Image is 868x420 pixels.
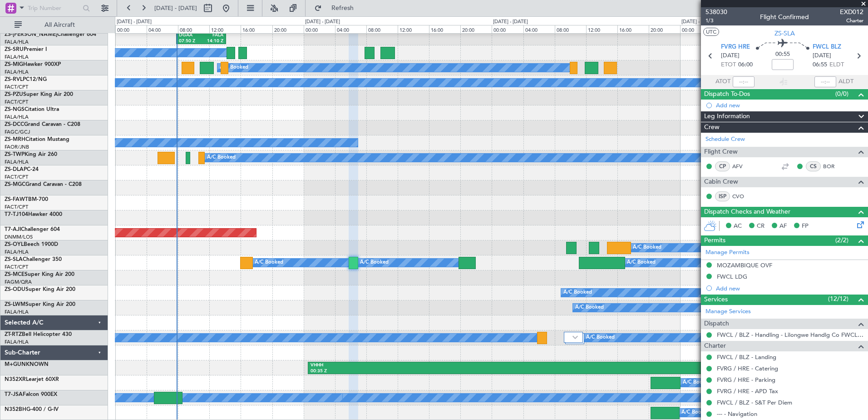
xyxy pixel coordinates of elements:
a: ZT-RTZBell Helicopter 430 [5,332,72,337]
span: T7-JSA [5,392,23,397]
a: AFV [732,162,753,170]
div: 16:00 [617,25,649,33]
span: AC [734,222,742,231]
span: ALDT [838,77,853,86]
span: (0/0) [835,89,848,99]
a: ZS-TWPKing Air 260 [5,152,57,157]
a: ZS-NGSCitation Ultra [5,107,59,112]
a: FVRG / HRE - Parking [717,376,775,384]
a: ZS-SRUPremier I [5,47,47,52]
div: 20:00 [649,25,680,33]
a: FACT/CPT [5,174,28,180]
div: ISP [715,191,730,201]
span: ZS-MGC [5,182,25,187]
div: 07:50 Z [179,38,201,45]
a: ZS-ODUSuper King Air 200 [5,287,75,292]
span: ZS-SRU [5,47,24,52]
span: Services [704,295,728,305]
span: ZS-NGS [5,107,25,112]
div: A/C Booked [563,286,592,300]
div: A/C Booked [633,241,661,255]
div: A/C Booked [575,301,604,315]
div: [DATE] - [DATE] [117,18,152,26]
input: --:-- [733,76,755,87]
span: 06:55 [813,60,827,70]
a: ZS-MRHCitation Mustang [5,137,69,142]
a: Manage Services [705,307,751,316]
span: Cabin Crew [704,177,738,187]
div: A/C Booked [255,256,283,270]
div: Add new [716,101,863,109]
div: 08:00 [555,25,586,33]
a: FAOR/JNB [5,144,29,150]
a: ZS-DLAPC-24 [5,167,39,172]
span: Dispatch Checks and Weather [704,207,790,217]
a: Schedule Crew [705,135,745,144]
div: A/C Booked [586,331,615,345]
a: T7-JSAFalcon 900EX [5,392,57,397]
div: Add new [716,285,863,292]
div: [DATE] - [DATE] [305,18,340,26]
a: FALA/HLA [5,54,29,60]
span: M+G [5,362,17,367]
div: A/C Booked [683,376,711,390]
a: FALA/HLA [5,309,29,315]
div: [DATE] - [DATE] [493,18,528,26]
button: Refresh [310,1,365,15]
a: FALA/HLA [5,159,29,165]
span: ETOT [721,60,736,70]
div: CP [715,161,730,171]
span: ATOT [715,77,730,86]
span: Crew [704,122,720,133]
span: Charter [704,341,726,351]
a: ZS-MCESuper King Air 200 [5,272,74,277]
span: ZS-RVL [5,77,23,82]
a: FVRG / HRE - APD Tax [717,387,778,395]
div: 08:00 [178,25,209,33]
span: ZS-SLA [5,257,23,262]
a: Manage Permits [705,248,750,257]
a: ZS-OYLBeech 1900D [5,242,58,247]
div: 16:00 [429,25,460,33]
div: CS [806,161,821,171]
a: FACT/CPT [5,204,28,210]
span: 538030 [705,7,727,17]
span: ELDT [829,60,844,70]
div: 00:00 [680,25,711,33]
div: Flight Confirmed [760,12,809,22]
a: FAGM/QRA [5,279,32,285]
div: 00:00 [115,25,147,33]
span: ZS-DCC [5,122,24,127]
div: FALA [201,32,223,39]
a: FALA/HLA [5,39,29,45]
input: Trip Number [28,1,80,15]
a: ZS-RVLPC12/NG [5,77,47,82]
span: Dispatch To-Dos [704,89,750,100]
span: [DATE] [813,51,831,60]
span: 1/3 [705,17,727,25]
span: N352XR [5,377,26,382]
div: A/C Booked [220,61,248,75]
span: Permits [704,235,725,246]
div: 00:00 [304,25,335,33]
div: A/C Booked [681,406,710,420]
span: ZS-[PERSON_NAME] [5,32,57,37]
a: ZS-LWMSuper King Air 200 [5,302,75,307]
span: ZT-RTZ [5,332,22,337]
a: ZS-SLAChallenger 350 [5,257,62,262]
div: 08:00 [366,25,398,33]
div: VHHH [311,362,539,369]
div: 16:00 [241,25,272,33]
div: 11:25 Z [538,368,767,375]
div: 14:10 Z [201,38,223,45]
a: FWCL / BLZ - Landing [717,353,776,361]
a: FALA/HLA [5,69,29,75]
div: 12:00 [398,25,429,33]
span: All Aircraft [24,22,96,28]
span: Dispatch [704,319,729,329]
span: Flight Crew [704,147,738,157]
span: Leg Information [704,111,750,122]
a: FALA/HLA [5,114,29,120]
a: N352XRLearjet 60XR [5,377,59,382]
span: EXD012 [840,7,863,17]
